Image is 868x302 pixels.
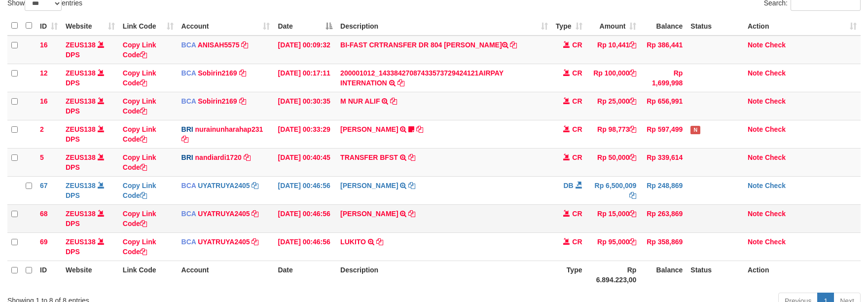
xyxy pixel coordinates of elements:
[376,238,383,246] a: Copy LUKITO to clipboard
[123,125,156,143] a: Copy Link Code
[62,261,119,289] th: Website
[181,210,196,218] span: BCA
[239,69,246,77] a: Copy Sobirin2169 to clipboard
[244,153,251,161] a: Copy nandiardi1720 to clipboard
[640,92,687,120] td: Rp 656,991
[336,261,551,289] th: Description
[586,148,641,176] td: Rp 50,000
[744,16,861,36] th: Action: activate to sort column ascending
[252,182,258,189] a: Copy UYATRUYA2405 to clipboard
[274,36,336,64] td: [DATE] 00:09:32
[181,135,188,143] a: Copy nurainunharahap231 to clipboard
[274,232,336,261] td: [DATE] 00:46:56
[62,92,119,120] td: DPS
[586,204,641,232] td: Rp 15,000
[123,153,156,171] a: Copy Link Code
[198,41,240,49] a: ANISAH5575
[510,41,517,49] a: Copy BI-FAST CRTRANSFER DR 804 AGUS SALIM to clipboard
[66,69,96,77] a: ZEUS138
[687,16,744,36] th: Status
[640,64,687,92] td: Rp 1,699,998
[748,125,763,133] a: Note
[123,238,156,256] a: Copy Link Code
[274,64,336,92] td: [DATE] 00:17:11
[765,153,786,161] a: Check
[274,148,336,176] td: [DATE] 00:40:45
[198,182,250,189] a: UYATRUYA2405
[181,238,196,246] span: BCA
[62,148,119,176] td: DPS
[181,153,193,161] span: BRI
[181,182,196,189] span: BCA
[40,69,48,77] span: 12
[398,79,404,87] a: Copy 200001012_14338427087433573729424121AIRPAY INTERNATION to clipboard
[62,64,119,92] td: DPS
[252,238,258,246] a: Copy UYATRUYA2405 to clipboard
[274,204,336,232] td: [DATE] 00:46:56
[40,210,48,218] span: 68
[586,261,641,289] th: Rp 6.894.223,00
[572,238,582,246] span: CR
[181,97,196,105] span: BCA
[241,41,248,49] a: Copy ANISAH5575 to clipboard
[586,36,641,64] td: Rp 10,441
[62,16,119,36] th: Website: activate to sort column ascending
[62,204,119,232] td: DPS
[640,176,687,204] td: Rp 248,869
[765,97,786,105] a: Check
[36,16,62,36] th: ID: activate to sort column ascending
[66,182,96,189] a: ZEUS138
[274,261,336,289] th: Date
[40,41,48,49] span: 16
[195,153,242,161] a: nandiardi1720
[340,69,504,87] a: 200001012_14338427087433573729424121AIRPAY INTERNATION
[181,125,193,133] span: BRI
[586,176,641,204] td: Rp 6,500,009
[40,125,44,133] span: 2
[40,153,44,161] span: 5
[274,176,336,204] td: [DATE] 00:46:56
[408,153,415,161] a: Copy TRANSFER BFST to clipboard
[586,16,641,36] th: Amount: activate to sort column ascending
[178,16,274,36] th: Account: activate to sort column ascending
[123,210,156,227] a: Copy Link Code
[40,97,48,105] span: 16
[572,41,582,49] span: CR
[408,210,415,218] a: Copy WAWAN SETIAWAN to clipboard
[640,204,687,232] td: Rp 263,869
[62,176,119,204] td: DPS
[640,16,687,36] th: Balance
[40,238,48,246] span: 69
[586,92,641,120] td: Rp 25,000
[552,261,586,289] th: Type
[629,191,636,199] a: Copy Rp 6,500,009 to clipboard
[66,97,96,105] a: ZEUS138
[40,182,48,189] span: 67
[119,16,178,36] th: Link Code: activate to sort column ascending
[340,125,398,133] a: [PERSON_NAME]
[36,261,62,289] th: ID
[198,210,250,218] a: UYATRUYA2405
[123,182,156,199] a: Copy Link Code
[123,41,156,59] a: Copy Link Code
[586,232,641,261] td: Rp 95,000
[572,97,582,105] span: CR
[274,120,336,148] td: [DATE] 00:33:29
[640,232,687,261] td: Rp 358,869
[572,69,582,77] span: CR
[563,182,573,189] span: DB
[66,41,96,49] a: ZEUS138
[178,261,274,289] th: Account
[340,182,398,189] a: [PERSON_NAME]
[239,97,246,105] a: Copy Sobirin2169 to clipboard
[586,120,641,148] td: Rp 98,773
[629,238,636,246] a: Copy Rp 95,000 to clipboard
[123,69,156,87] a: Copy Link Code
[690,126,700,134] span: Has Note
[765,41,786,49] a: Check
[336,36,551,64] td: BI-FAST CRTRANSFER DR 804 [PERSON_NAME]
[552,16,586,36] th: Type: activate to sort column ascending
[181,41,196,49] span: BCA
[66,153,96,161] a: ZEUS138
[640,261,687,289] th: Balance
